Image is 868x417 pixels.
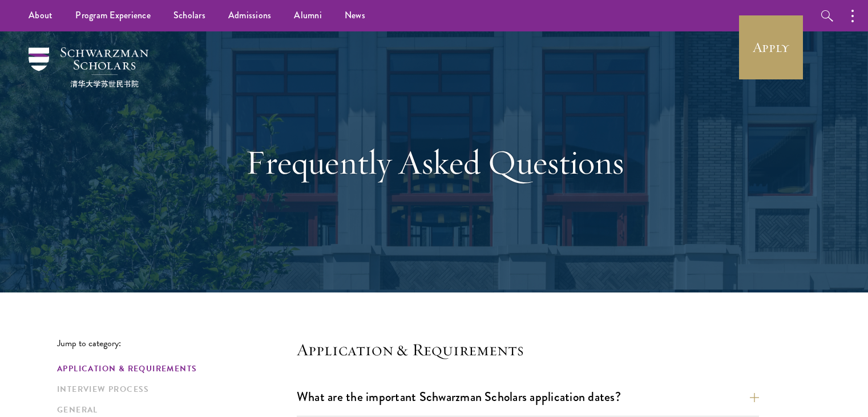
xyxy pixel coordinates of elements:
[57,363,290,375] a: Application & Requirements
[57,383,290,395] a: Interview Process
[57,404,290,416] a: General
[297,338,759,361] h4: Application & Requirements
[739,15,803,79] a: Apply
[297,384,759,410] button: What are the important Schwarzman Scholars application dates?
[29,47,148,87] img: Schwarzman Scholars
[237,142,631,183] h1: Frequently Asked Questions
[57,338,297,348] p: Jump to category:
